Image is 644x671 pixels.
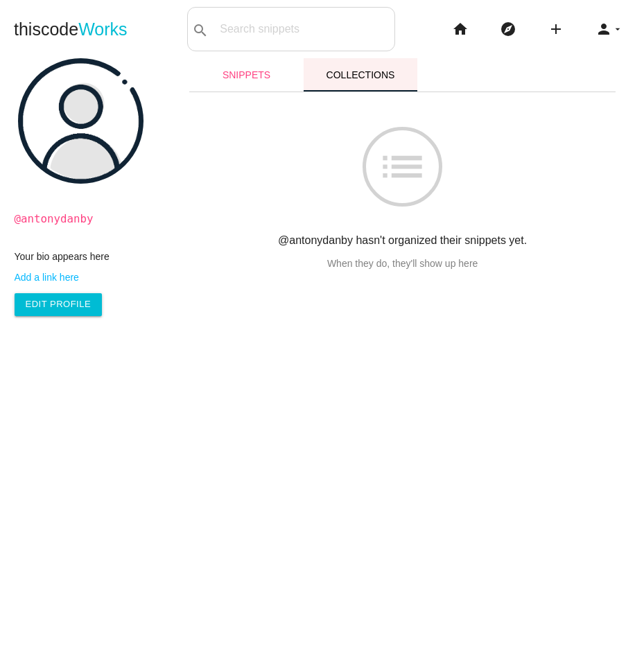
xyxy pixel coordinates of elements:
i: arrow_drop_down [612,7,623,51]
a: Collections [304,58,418,91]
i: home [452,7,469,51]
i: add [548,7,564,51]
p: Your bio appears here [15,251,161,262]
input: Search snippets [213,15,394,44]
a: Snippets [189,58,304,91]
button: search [188,8,213,51]
i: search [192,8,209,53]
i: list [363,127,442,207]
span: Works [78,19,127,39]
a: Add a link here [15,272,161,283]
a: Edit Profile [15,293,103,315]
a: thiscodeWorks [14,7,128,51]
h1: @antonydanby [15,213,161,225]
p: When they do, they'll show up here [175,258,629,269]
i: person [595,7,612,51]
strong: @antonydanby hasn't organized their snippets yet. [278,234,527,246]
img: user.png [18,58,143,184]
i: explore [500,7,516,51]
